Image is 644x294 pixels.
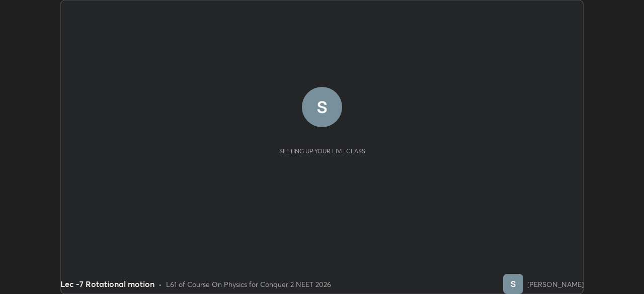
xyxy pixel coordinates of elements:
[166,279,331,289] div: L61 of Course On Physics for Conquer 2 NEET 2026
[527,279,584,289] div: [PERSON_NAME]
[279,147,365,155] div: Setting up your live class
[302,87,342,127] img: 25b204f45ac4445a96ad82fdfa2bbc62.56875823_3
[158,279,162,289] div: •
[60,278,154,290] div: Lec -7 Rotational motion
[503,274,523,294] img: 25b204f45ac4445a96ad82fdfa2bbc62.56875823_3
